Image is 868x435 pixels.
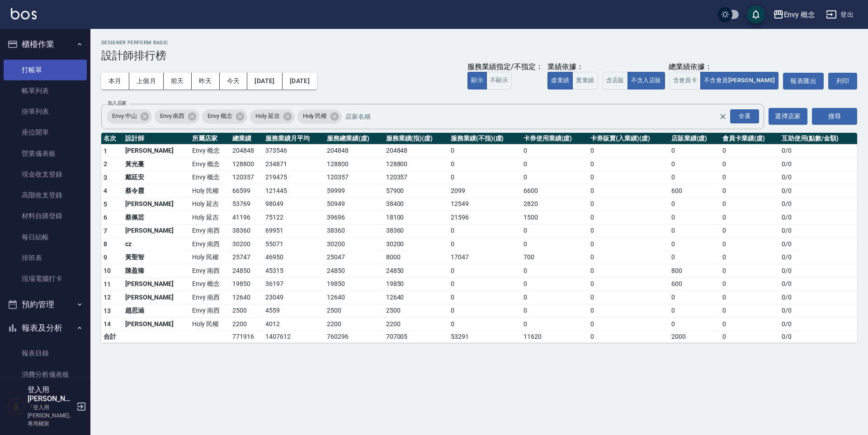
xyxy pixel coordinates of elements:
[325,184,384,198] td: 59999
[448,224,521,238] td: 0
[588,197,669,211] td: 0
[384,197,448,211] td: 38400
[123,277,190,291] td: [PERSON_NAME]
[669,158,720,171] td: 0
[190,144,230,158] td: Envy 概念
[669,238,720,251] td: 0
[28,403,74,428] p: 「登入用[PERSON_NAME]」專用權限
[325,291,384,304] td: 12640
[123,251,190,264] td: 黃聖智
[384,144,448,158] td: 204848
[190,251,230,264] td: Holy 民權
[728,108,761,125] button: Open
[123,304,190,318] td: 趙思涵
[230,264,263,278] td: 24850
[448,318,521,331] td: 0
[720,133,779,145] th: 會員卡業績(虛)
[812,108,857,125] button: 搜尋
[123,133,190,145] th: 設計師
[521,158,588,171] td: 0
[104,147,107,154] span: 1
[250,109,295,124] div: Holy 延吉
[448,158,521,171] td: 0
[779,251,857,264] td: 0 / 0
[108,100,127,107] label: 加入店家
[669,291,720,304] td: 0
[230,184,263,198] td: 66599
[669,318,720,331] td: 0
[263,291,325,304] td: 23049
[263,304,325,318] td: 4559
[384,224,448,238] td: 38360
[720,158,779,171] td: 0
[325,277,384,291] td: 19850
[263,184,325,198] td: 121445
[104,227,107,234] span: 7
[104,214,107,221] span: 6
[101,73,129,89] button: 本月
[263,197,325,211] td: 98049
[230,211,263,225] td: 41196
[263,211,325,225] td: 75122
[4,364,87,385] a: 消費分析儀表板
[107,112,142,121] span: Envy 中山
[104,320,111,327] span: 14
[297,109,342,124] div: Holy 民權
[325,304,384,318] td: 2500
[4,60,87,80] a: 打帳單
[720,144,779,158] td: 0
[669,277,720,291] td: 600
[190,304,230,318] td: Envy 南西
[588,331,669,342] td: 0
[521,211,588,225] td: 1500
[384,211,448,225] td: 18100
[190,238,230,251] td: Envy 南西
[4,122,87,143] a: 座位開單
[11,8,37,19] img: Logo
[588,158,669,171] td: 0
[325,133,384,145] th: 服務總業績(虛)
[588,238,669,251] td: 0
[588,184,669,198] td: 0
[572,72,598,89] button: 實業績
[325,171,384,184] td: 120357
[384,251,448,264] td: 8000
[448,264,521,278] td: 0
[521,277,588,291] td: 0
[384,291,448,304] td: 12640
[101,133,123,145] th: 名次
[101,49,857,62] h3: 設計師排行榜
[263,318,325,331] td: 4012
[325,158,384,171] td: 128800
[123,318,190,331] td: [PERSON_NAME]
[190,264,230,278] td: Envy 南西
[467,62,543,72] div: 服務業績指定/不指定：
[104,201,107,208] span: 5
[700,72,778,89] button: 不含會員[PERSON_NAME]
[720,224,779,238] td: 0
[4,227,87,248] a: 每日結帳
[283,73,317,89] button: [DATE]
[720,304,779,318] td: 0
[104,174,107,181] span: 3
[247,73,282,89] button: [DATE]
[325,318,384,331] td: 2200
[123,238,190,251] td: cz
[720,291,779,304] td: 0
[669,331,720,342] td: 2000
[720,331,779,342] td: 0
[123,158,190,171] td: 黃光蔓
[104,307,111,314] span: 13
[325,264,384,278] td: 24850
[717,110,729,123] button: Clear
[123,291,190,304] td: [PERSON_NAME]
[384,158,448,171] td: 128800
[720,238,779,251] td: 0
[588,251,669,264] td: 0
[720,264,779,278] td: 0
[588,171,669,184] td: 0
[230,251,263,264] td: 25747
[164,73,192,89] button: 前天
[521,238,588,251] td: 0
[230,277,263,291] td: 19850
